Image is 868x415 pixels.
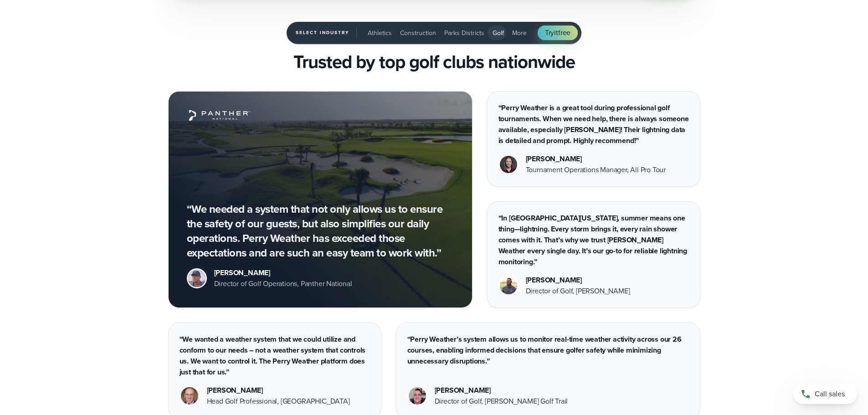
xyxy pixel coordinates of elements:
[554,27,558,38] span: it
[396,26,440,40] button: Construction
[498,213,689,267] p: “In [GEOGRAPHIC_DATA][US_STATE], summer means one thing—lightning. Every storm brings it, every r...
[435,396,568,407] div: Director of Golf, [PERSON_NAME] Golf Trail
[538,26,578,40] a: Tryitfree
[512,28,527,38] span: More
[296,27,357,38] span: Select Industry
[407,334,682,366] span: “Perry Weather’s system allows us to monitor real-time weather activity across our 26 courses, en...
[400,28,436,38] span: Construction
[441,26,488,40] button: Parks Districts
[214,278,352,289] div: Director of Golf Operations, Panther National
[207,385,350,396] div: [PERSON_NAME]
[815,389,845,400] span: Call sales
[187,202,454,260] p: “We needed a system that not only allows us to ensure the safety of our guests, but also simplifi...
[435,385,568,396] div: [PERSON_NAME]
[207,396,350,407] div: Head Golf Professional, [GEOGRAPHIC_DATA]
[493,28,504,38] span: Golf
[187,110,260,121] img: Panther National Golf Club Logo
[214,267,352,278] div: [PERSON_NAME]
[526,154,666,164] div: [PERSON_NAME]
[407,334,689,367] p: ​ ​
[498,102,689,146] p: “Perry Weather is a great tool during professional golf tournaments. When we need help, there is ...
[526,275,630,286] div: [PERSON_NAME]
[489,26,508,40] button: Golf
[793,384,857,404] a: Call sales
[293,51,575,73] h3: Trusted by top golf clubs nationwide
[508,26,530,40] button: More
[364,26,395,40] button: Athletics
[368,28,392,38] span: Athletics
[444,28,484,38] span: Parks Districts
[500,156,517,173] img: All Pro Tour Headshot
[545,27,570,38] span: Try free
[180,334,370,378] p: “We wanted a weather system that we could utilize and conform to our needs – not a weather system...
[526,164,666,175] div: Tournament Operations Manager, All Pro Tour
[526,286,630,297] div: Director of Golf, [PERSON_NAME]
[4,13,142,83] iframe: profile
[188,270,205,287] img: Tom Dyer - Panther National Golf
